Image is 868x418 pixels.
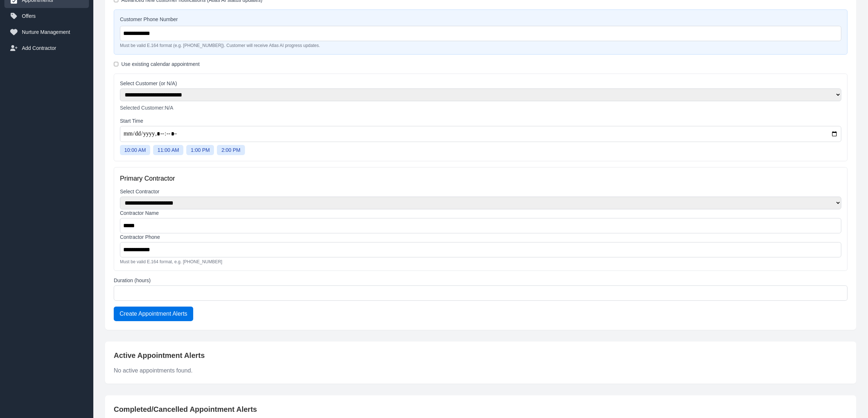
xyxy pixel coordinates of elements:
label: Duration (hours) [114,277,848,284]
h2: Active Appointment Alerts [114,350,848,360]
button: Create Appointment Alerts [114,307,193,321]
label: Customer Phone Number [120,16,841,23]
h2: Completed/Cancelled Appointment Alerts [114,404,848,414]
label: Use existing calendar appointment [121,60,200,68]
label: Start Time [120,117,841,125]
button: 10:00 AM [120,145,150,155]
button: 2:00 PM [217,145,245,155]
button: Add Contractor [4,40,89,56]
p: No active appointments found. [114,366,848,375]
label: Contractor Name [120,209,841,217]
button: 11:00 AM [153,145,183,155]
button: Nurture Management [4,24,89,40]
button: Offers [4,8,89,24]
label: Select Customer (or N/A) [120,80,841,87]
label: Select Contractor [120,188,841,195]
p: Selected Customer: [120,104,841,111]
button: 1:00 PM [186,145,214,155]
h3: Primary Contractor [120,173,841,184]
p: Must be valid E.164 format (e.g. [PHONE_NUMBER]). Customer will receive Atlas AI progress updates. [120,43,841,48]
p: Must be valid E.164 format, e.g. [PHONE_NUMBER] [120,259,841,265]
span: N/A [165,105,173,111]
label: Contractor Phone [120,233,841,241]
